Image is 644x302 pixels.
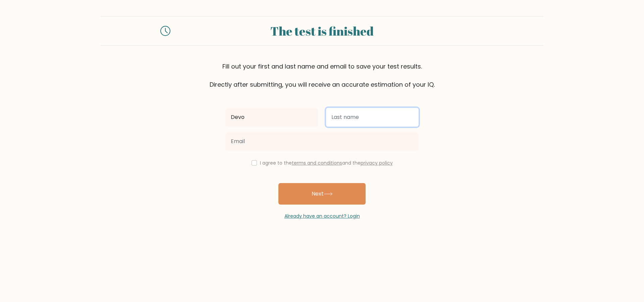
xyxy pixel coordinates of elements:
[284,213,360,219] a: Already have an account? Login
[361,160,393,166] a: privacy policy
[326,108,419,127] input: Last name
[101,62,543,89] div: Fill out your first and last name and email to save your test results. Directly after submitting,...
[292,160,342,166] a: terms and conditions
[225,132,419,151] input: Email
[278,183,366,205] button: Next
[260,160,393,166] label: I agree to the and the
[225,108,318,127] input: First name
[178,22,466,40] div: The test is finished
